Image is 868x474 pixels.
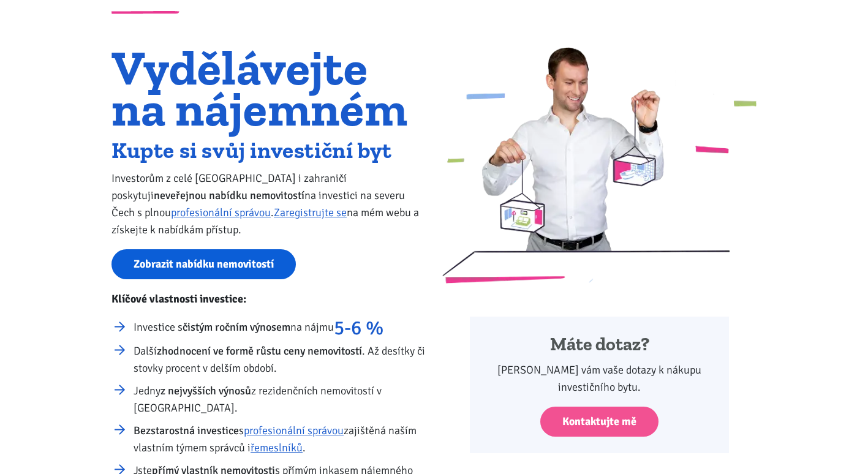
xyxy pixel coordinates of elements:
a: profesionální správou [244,424,344,437]
a: profesionální správou [171,206,271,219]
li: Další . Až desítky či stovky procent v delším období. [134,342,426,377]
h4: Máte dotaz? [486,333,712,356]
li: s zajištěná naším vlastním týmem správců i . [134,422,426,456]
p: Klíčové vlastnosti investice: [111,290,426,307]
strong: Bezstarostná investice [134,424,239,437]
strong: 5-6 % [334,316,383,340]
p: [PERSON_NAME] vám vaše dotazy k nákupu investičního bytu. [486,361,712,396]
p: Investorům z celé [GEOGRAPHIC_DATA] i zahraničí poskytuji na investici na severu Čech s plnou . n... [111,170,426,238]
a: Zaregistrujte se [274,206,347,219]
a: Kontaktujte mě [540,407,659,437]
a: řemeslníků [251,441,303,454]
strong: neveřejnou nabídku nemovitostí [154,189,304,202]
h2: Kupte si svůj investiční byt [111,140,426,160]
h1: Vydělávejte na nájemném [111,47,426,129]
strong: zhodnocení ve formě růstu ceny nemovitostí [157,344,362,358]
li: Jedny z rezidenčních nemovitostí v [GEOGRAPHIC_DATA]. [134,382,426,416]
li: Investice s na nájmu [134,318,426,337]
strong: z nejvyšších výnosů [160,384,251,397]
a: Zobrazit nabídku nemovitostí [111,249,296,279]
strong: čistým ročním výnosem [183,320,290,334]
